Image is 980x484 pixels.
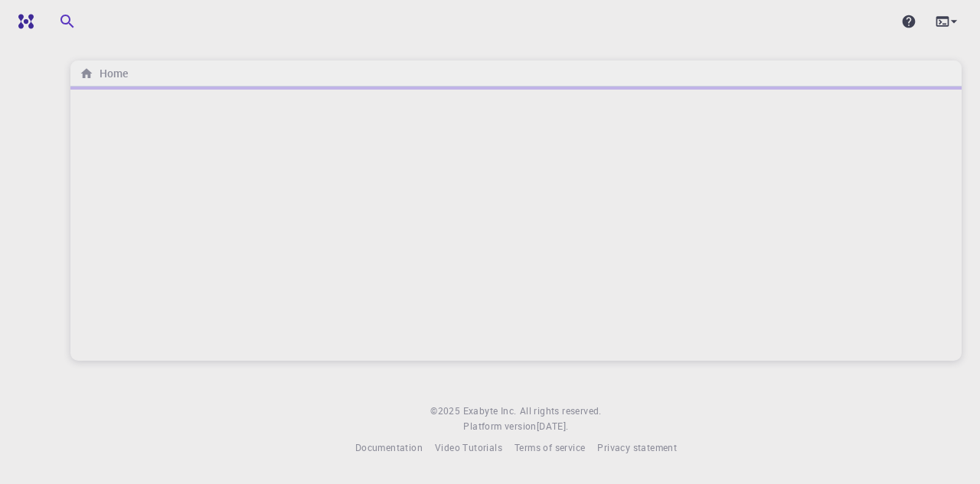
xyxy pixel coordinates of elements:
nav: breadcrumb [77,65,131,82]
span: Documentation [355,441,423,453]
span: Terms of service [514,441,585,453]
span: [DATE] . [537,420,569,432]
span: Exabyte Inc. [463,404,517,417]
span: © 2025 [430,404,462,419]
span: Privacy statement [597,441,677,453]
a: Documentation [355,440,423,456]
a: Video Tutorials [435,440,502,456]
span: Video Tutorials [435,441,502,453]
span: All rights reserved. [520,404,602,419]
a: [DATE]. [537,419,569,434]
span: Platform version [463,419,536,434]
h6: Home [93,65,128,82]
a: Exabyte Inc. [463,404,517,419]
img: logo [12,14,34,29]
a: Privacy statement [597,440,677,456]
a: Terms of service [514,440,585,456]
